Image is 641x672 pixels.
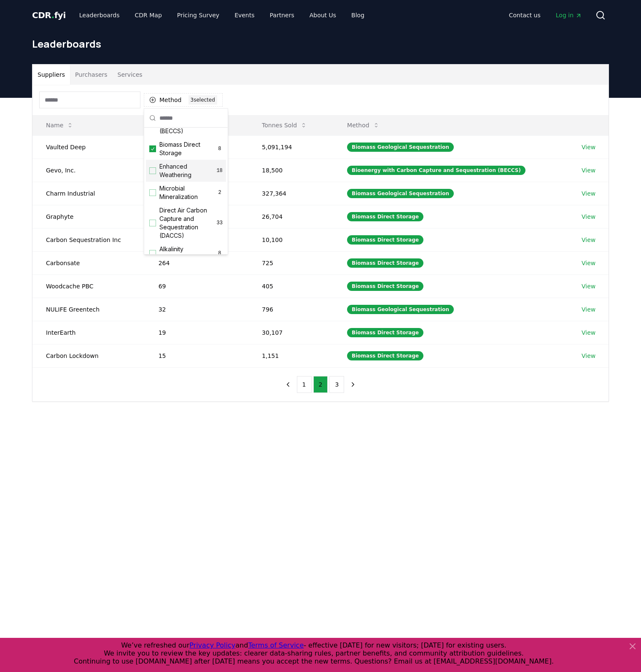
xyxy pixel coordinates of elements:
td: 19 [145,321,248,344]
div: Biomass Geological Sequestration [347,142,454,152]
span: Log in [556,11,582,19]
td: 18,500 [248,159,334,182]
span: . [51,10,54,20]
td: 1,151 [248,344,334,367]
td: NULIFE Greentech [32,298,145,321]
div: Biomass Direct Storage [347,282,423,291]
div: Biomass Direct Storage [347,351,423,360]
td: 30,107 [248,321,334,344]
td: 725 [248,251,334,274]
button: Tonnes Sold [255,117,314,134]
td: 796 [248,298,334,321]
a: Log in [549,8,589,23]
button: Name [39,117,80,134]
a: Partners [263,8,301,23]
div: Biomass Geological Sequestration [347,305,454,314]
nav: Main [73,8,371,23]
span: Bioenergy with Carbon Capture and Sequestration (BECCS) [159,102,217,135]
div: Biomass Direct Storage [347,212,423,221]
span: Direct Air Carbon Capture and Sequestration (DACCS) [159,206,217,240]
div: 3 selected [189,95,217,105]
span: 33 [216,220,222,226]
span: 18 [216,167,223,174]
button: previous page [281,376,295,393]
td: 26,704 [248,205,334,228]
a: View [582,352,595,360]
a: Leaderboards [73,8,127,23]
a: CDR.fyi [32,9,66,21]
span: Microbial Mineralization [159,184,217,201]
td: 10,100 [248,228,334,251]
a: View [582,236,595,244]
span: Biomass Direct Storage [159,140,217,157]
button: Method [340,117,386,134]
a: About Us [303,8,343,23]
td: Carbon Sequestration Inc [32,228,145,251]
td: 15 [145,344,248,367]
div: Biomass Direct Storage [347,258,423,268]
span: 2 [217,189,223,196]
td: 327,364 [248,182,334,205]
a: View [582,282,595,290]
div: Bioenergy with Carbon Capture and Sequestration (BECCS) [347,166,525,175]
a: Contact us [502,8,547,23]
div: Biomass Direct Storage [347,235,423,245]
div: Biomass Geological Sequestration [347,189,454,198]
td: Woodcache PBC [32,274,145,298]
nav: Main [502,8,589,23]
button: 1 [297,376,312,393]
a: Blog [345,8,371,23]
td: Gevo, Inc. [32,159,145,182]
span: CDR fyi [32,10,66,20]
a: CDR Map [128,8,169,23]
div: Biomass Direct Storage [347,328,423,337]
td: Carbon Lockdown [32,344,145,367]
span: Alkalinity Enhancement [159,245,217,262]
button: Services [113,65,148,85]
a: Pricing Survey [170,8,226,23]
button: Method3selected [144,93,223,107]
button: Purchasers [70,65,113,85]
span: 8 [216,250,222,257]
button: Suppliers [32,65,70,85]
button: 2 [313,376,328,393]
a: View [582,212,595,221]
span: Enhanced Weathering [159,162,216,179]
td: Graphyte [32,205,145,228]
h1: Leaderboards [32,37,609,51]
td: 32 [145,298,248,321]
button: next page [346,376,360,393]
a: Events [228,8,261,23]
td: Carbonsate [32,251,145,274]
td: Vaulted Deep [32,135,145,159]
a: View [582,166,595,175]
td: 69 [145,274,248,298]
td: 5,091,194 [248,135,334,159]
a: View [582,328,595,337]
a: View [582,259,595,267]
td: 405 [248,274,334,298]
span: 8 [217,145,223,152]
a: View [582,143,595,151]
a: View [582,189,595,198]
a: View [582,305,595,314]
button: 3 [329,376,344,393]
td: InterEarth [32,321,145,344]
td: 264 [145,251,248,274]
td: Charm Industrial [32,182,145,205]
